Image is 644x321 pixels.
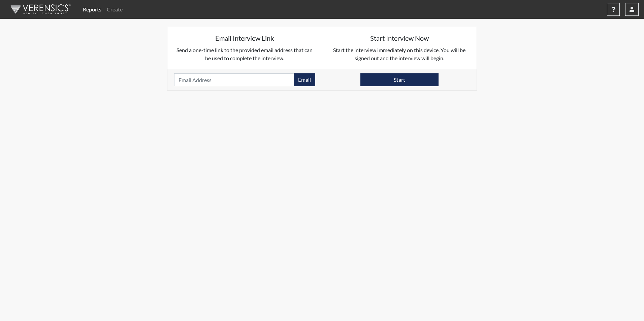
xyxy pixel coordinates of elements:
[329,46,470,62] p: Start the interview immediately on this device. You will be signed out and the interview will begin.
[294,73,315,86] button: Email
[329,34,470,42] h5: Start Interview Now
[104,3,125,16] a: Create
[80,3,104,16] a: Reports
[360,73,439,86] button: Start
[174,73,294,86] input: Email Address
[174,46,315,62] p: Send a one-time link to the provided email address that can be used to complete the interview.
[174,34,315,42] h5: Email Interview Link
